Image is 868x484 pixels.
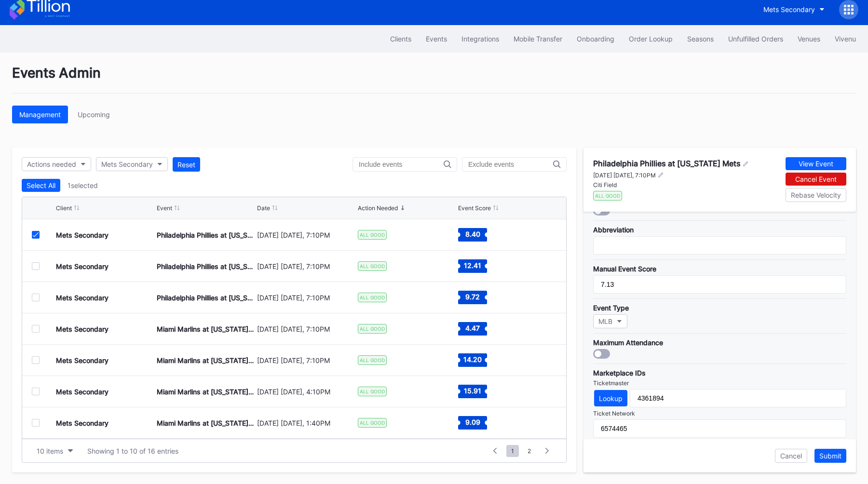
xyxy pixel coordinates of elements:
button: Integrations [454,30,506,48]
div: Ticket Network [593,410,846,417]
div: ALL GOOD [358,418,387,428]
a: Onboarding [570,30,622,48]
div: [DATE] [DATE], 7:10PM [257,294,355,302]
div: Miami Marlins at [US_STATE] Mets ([PERSON_NAME] Giveaway) [157,388,255,396]
button: Seasons [680,30,721,48]
div: Mobile Transfer [514,35,562,43]
div: ALL GOOD [358,387,387,396]
div: Mets Secondary [56,231,108,239]
input: Include events [359,161,444,168]
div: Unfulfilled Orders [728,35,783,43]
button: Events [419,30,454,48]
div: Event Type [593,304,846,312]
div: Mets Secondary [56,294,108,302]
button: Unfulfilled Orders [721,30,790,48]
div: Integrations [461,35,499,43]
button: Lookup [594,390,627,406]
div: View Event [799,160,833,168]
div: Philadelphia Phillies at [US_STATE] Mets [157,294,255,302]
text: 14.20 [463,355,482,363]
text: 12.41 [464,261,481,269]
div: Client [56,204,72,212]
div: Philadelphia Phillies at [US_STATE] Mets [157,231,255,239]
div: Events [426,35,447,43]
button: Mets Secondary [96,157,168,171]
span: 2 [523,445,536,457]
text: 4.47 [465,324,480,332]
div: Miami Marlins at [US_STATE] Mets [157,419,255,427]
div: Maximum Attendance [593,338,846,347]
a: Order Lookup [622,30,680,48]
button: View Event [786,157,846,170]
div: Cancel [780,452,802,460]
input: Exclude events [468,161,553,168]
div: [DATE] [DATE], 7:10PM [257,356,355,364]
button: Select All [22,179,60,192]
div: 1 selected [68,181,98,189]
div: Philadelphia Phillies at [US_STATE] Mets [593,159,741,168]
div: Vivenu [835,35,856,43]
div: Order Lookup [629,35,673,43]
div: Events Admin [12,65,856,94]
div: Showing 1 to 10 of 16 entries [87,447,178,455]
div: Manual Event Score [593,265,846,273]
button: Mets Secondary [756,0,832,18]
div: [DATE] [DATE], 1:40PM [257,419,355,427]
div: ALL GOOD [358,324,387,334]
div: Date [257,204,270,212]
button: Rebase Velocity [786,188,846,202]
button: Actions needed [22,157,91,171]
div: Submit [819,452,841,460]
div: [DATE] [DATE], 4:10PM [257,388,355,396]
div: Philadelphia Phillies at [US_STATE] Mets (SNY Players Pins Featuring [PERSON_NAME], [PERSON_NAME]... [157,262,255,270]
div: [DATE] [DATE], 7:10PM [257,262,355,270]
div: ALL GOOD [593,191,622,201]
a: Clients [383,30,419,48]
div: ALL GOOD [358,230,387,240]
div: Mets Secondary [56,388,108,396]
div: ALL GOOD [358,261,387,271]
div: Event Score [458,204,491,212]
button: MLB [593,314,627,328]
div: [DATE] [DATE], 7:10PM [593,172,656,179]
div: ALL GOOD [358,355,387,365]
text: 9.09 [465,418,480,426]
div: Lookup [599,394,623,403]
text: 9.72 [465,293,480,301]
button: Vivenu [827,30,863,48]
div: Mets Secondary [56,419,108,427]
span: 1 [506,445,519,457]
div: Actions needed [27,160,76,168]
div: Mets Secondary [763,5,815,13]
div: Abbreviation [593,226,846,234]
div: Marketplace IDs [593,369,846,377]
div: Ticketmaster [593,379,846,387]
div: Mets Secondary [56,325,108,333]
button: Cancel [775,449,807,463]
div: ALL GOOD [358,293,387,302]
button: Upcoming [70,106,117,123]
div: MLB [598,317,612,325]
div: Mets Secondary [56,262,108,270]
div: Miami Marlins at [US_STATE] Mets [157,325,255,333]
input: Ex: 5368256 [593,419,846,438]
input: Ex: 3620523 [630,389,846,407]
div: Reset [177,161,195,169]
div: 10 items [37,447,63,455]
div: Miami Marlins at [US_STATE] Mets (Fireworks Night) [157,356,255,364]
button: Mobile Transfer [506,30,570,48]
div: Rebase Velocity [791,191,841,199]
button: 10 items [32,444,78,457]
button: Reset [173,157,200,172]
button: Venues [790,30,827,48]
button: Management [12,106,68,123]
div: Mets Secondary [56,356,108,364]
div: Event [157,204,172,212]
div: [DATE] [DATE], 7:10PM [257,231,355,239]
